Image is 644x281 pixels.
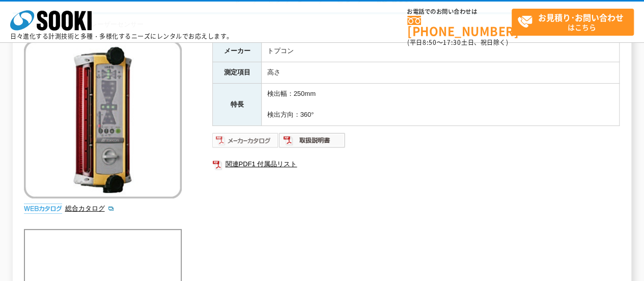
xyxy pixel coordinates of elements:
[213,83,262,125] th: 特長
[10,33,233,39] p: 日々進化する計測技術と多種・多様化するニーズにレンタルでお応えします。
[212,132,279,148] img: メーカーカタログ
[279,139,346,146] a: 取扱説明書
[517,9,633,35] span: はこちら
[213,41,262,62] th: メーカー
[279,132,346,148] img: 取扱説明書
[212,139,279,146] a: メーカーカタログ
[262,62,620,83] td: 高さ
[262,83,620,125] td: 検出幅：250mm 検出方向：360°
[407,16,512,37] a: [PHONE_NUMBER]
[213,62,262,83] th: 測定項目
[407,38,508,47] span: (平日 ～ 土日、祝日除く)
[407,9,512,15] span: お電話でのお問い合わせは
[538,11,624,23] strong: お見積り･お問い合わせ
[212,158,620,171] a: 関連PDF1 付属品リスト
[262,41,620,62] td: トプコン
[24,203,62,214] img: webカタログ
[24,40,182,198] img: レーザーセンサー LS-B110
[423,38,437,47] span: 8:50
[443,38,461,47] span: 17:30
[512,9,634,36] a: お見積り･お問い合わせはこちら
[65,205,115,212] a: 総合カタログ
